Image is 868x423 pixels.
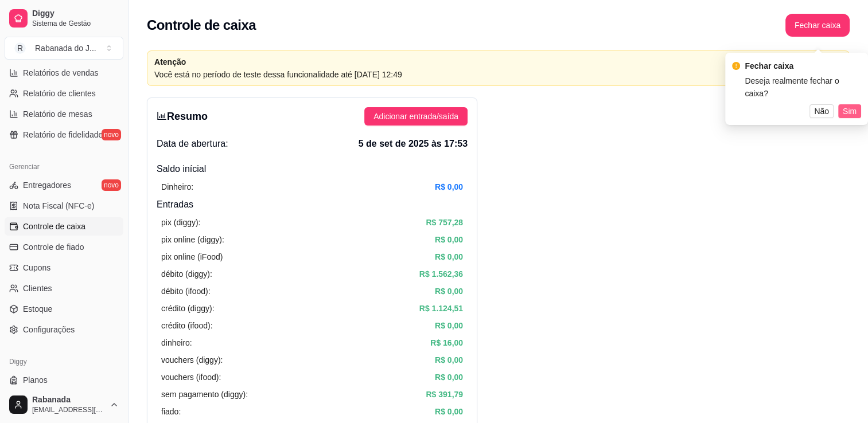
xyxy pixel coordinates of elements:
span: Planos [23,374,48,386]
a: Clientes [5,279,123,297]
span: Sim [843,105,857,117]
button: Adicionar entrada/saída [364,107,468,126]
span: Adicionar entrada/saída [373,110,458,123]
article: crédito (diggy): [161,302,215,315]
span: Sistema de Gestão [32,19,119,28]
span: exclamation-circle [732,62,740,70]
a: Estoque [5,300,123,318]
article: sem pagamento (diggy): [161,388,248,401]
h3: Resumo [157,108,208,124]
article: R$ 16,00 [430,336,463,349]
article: crédito (ifood): [161,319,212,332]
article: R$ 0,00 [435,405,463,418]
article: dinheiro: [161,336,192,349]
article: R$ 757,28 [426,216,463,229]
article: débito (diggy): [161,268,212,280]
article: pix online (iFood) [161,250,223,263]
span: Relatório de mesas [23,108,92,120]
span: Não [814,105,829,117]
span: Rabanada [32,395,105,405]
a: Relatório de fidelidadenovo [5,126,123,144]
article: R$ 1.124,51 [419,302,463,315]
div: Diggy [5,352,123,371]
a: Relatório de mesas [5,105,123,123]
div: Gerenciar [5,158,123,176]
span: Relatórios de vendas [23,67,99,79]
article: R$ 0,00 [435,181,463,193]
span: Controle de fiado [23,241,84,253]
article: vouchers (ifood): [161,371,221,383]
a: Controle de fiado [5,238,123,256]
article: fiado: [161,405,181,418]
article: R$ 0,00 [435,371,463,383]
button: Sim [838,104,861,118]
span: Estoque [23,303,52,315]
a: DiggySistema de Gestão [5,5,123,32]
article: R$ 0,00 [435,354,463,366]
article: pix (diggy): [161,216,200,229]
span: R [14,42,26,54]
span: Entregadores [23,179,71,191]
a: Configurações [5,320,123,339]
button: Não [809,104,834,118]
a: Controle de caixa [5,217,123,236]
article: R$ 0,00 [435,233,463,246]
span: bar-chart [157,111,167,121]
a: Cupons [5,258,123,277]
button: Rabanada[EMAIL_ADDRESS][DOMAIN_NAME] [5,391,123,418]
button: Fechar caixa [785,14,850,37]
span: Nota Fiscal (NFC-e) [23,200,94,211]
article: Dinheiro: [161,181,193,193]
h4: Entradas [157,198,468,211]
span: Cupons [23,262,50,273]
div: Deseja realmente fechar o caixa? [745,75,861,100]
article: débito (ifood): [161,285,211,297]
a: Relatório de clientes [5,84,123,103]
article: Você está no período de teste dessa funcionalidade até [DATE] 12:49 [154,68,786,81]
span: Controle de caixa [23,221,85,232]
h4: Saldo inícial [157,162,468,176]
article: Atenção [154,56,786,68]
a: Relatórios de vendas [5,64,123,82]
article: pix online (diggy): [161,233,224,246]
div: Rabanada do J ... [35,42,96,54]
article: R$ 0,00 [435,250,463,263]
span: Diggy [32,9,119,19]
span: [EMAIL_ADDRESS][DOMAIN_NAME] [32,405,105,414]
article: R$ 0,00 [435,285,463,297]
article: R$ 391,79 [426,388,463,401]
a: Nota Fiscal (NFC-e) [5,197,123,215]
h2: Controle de caixa [147,16,256,34]
span: 5 de set de 2025 às 17:53 [359,137,468,151]
div: Fechar caixa [745,60,861,72]
a: Planos [5,371,123,389]
article: R$ 1.562,36 [419,268,463,280]
button: Select a team [5,37,123,60]
article: R$ 0,00 [435,319,463,332]
span: Data de abertura: [157,137,228,151]
span: Clientes [23,283,52,294]
a: Entregadoresnovo [5,176,123,194]
span: Configurações [23,324,75,335]
span: Relatório de fidelidade [23,129,103,140]
article: vouchers (diggy): [161,354,223,366]
span: Relatório de clientes [23,88,96,99]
